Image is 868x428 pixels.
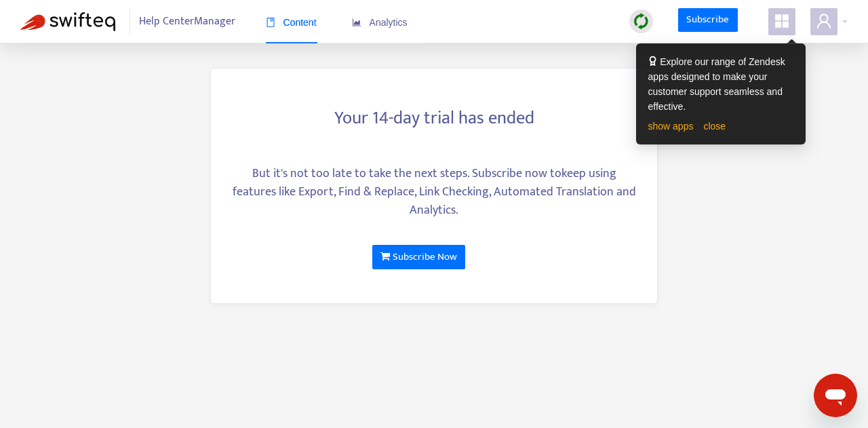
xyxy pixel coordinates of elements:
[20,12,115,31] img: Swifteq
[648,54,793,114] div: Explore our range of Zendesk apps designed to make your customer support seamless and effective.
[266,17,317,28] span: Content
[774,13,790,29] span: appstore
[139,9,235,35] span: Help Center Manager
[814,374,857,417] iframe: Button to launch messaging window
[266,18,275,27] span: book
[231,165,637,220] div: But it's not too late to take the next steps. Subscribe now to keep using features like Export, F...
[372,245,465,269] a: Subscribe Now
[231,108,637,130] h3: Your 14-day trial has ended
[816,13,832,29] span: user
[633,13,650,30] img: sync.dc5367851b00ba804db3.png
[352,18,361,27] span: area-chart
[648,121,694,132] a: show apps
[703,121,726,132] a: close
[352,17,408,28] span: Analytics
[678,8,738,33] a: Subscribe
